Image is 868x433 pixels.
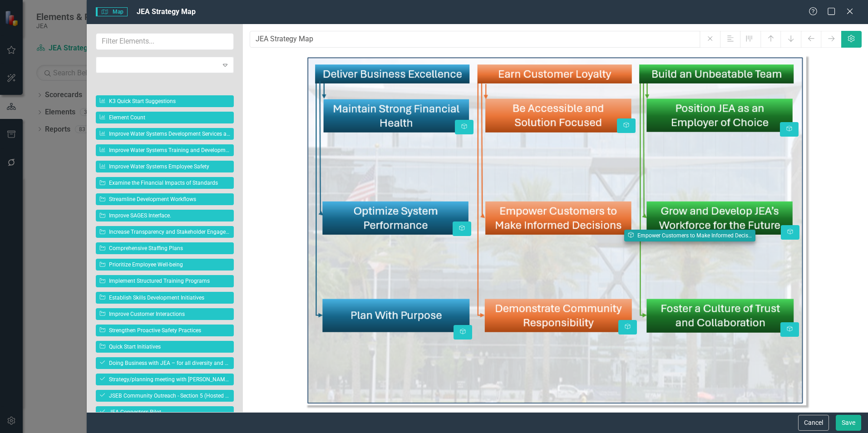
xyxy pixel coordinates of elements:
a: JEA Connectors Pilot [96,406,234,418]
a: Improve Water Systems Employee Safety [96,161,234,172]
a: Element Count [96,112,234,123]
a: Quick Start Initiatives [96,341,234,353]
button: No elements selected [740,31,761,48]
a: Implement Structured Training Programs [96,275,234,287]
a: Strengthen Proactive Safety Practices [96,325,234,336]
button: No elements selected [700,31,720,48]
span: Map [96,7,127,16]
a: Empower Customers to Make Informed Decisions [624,230,755,241]
a: Streamline Development Workflows [96,193,234,205]
button: Save [836,415,861,431]
a: Comprehensive Staffing Plans [96,242,234,254]
span: JEA Strategy Map [137,7,196,16]
a: Doing Business with JEA – for all diversity and JSEB Suppliers (Host by JEA [96,357,234,369]
button: Cancel [798,415,829,431]
a: Improve Customer Interactions [96,308,234,320]
a: Examine the Financial Impacts of Standards [96,177,234,189]
img: JEA Strategy Map [305,54,806,405]
a: Improve Water Systems Training and Development [96,144,234,156]
button: No elements selected [801,31,822,48]
a: Improve SAGES Interface. [96,210,234,221]
input: Name [250,31,700,48]
button: No elements selected [780,31,801,48]
button: No elements selected [760,31,781,48]
a: Improve Water Systems Development Services and Standards [96,128,234,140]
button: No elements selected [720,31,741,48]
a: Establish Skills Development Initiatives [96,292,234,304]
a: K3 Quick Start Suggestions [96,95,234,107]
a: JSEB Community Outreach - Section 5 (Hosted by COJ) [96,390,234,402]
a: Strategy/planning meeting with [PERSON_NAME], Director of COJ JSEB Program [96,374,234,385]
input: Filter Elements... [96,33,234,50]
a: Prioritize Employee Well-being [96,259,234,271]
button: No elements selected [821,31,842,48]
a: Increase Transparency and Stakeholder Engagement [96,226,234,238]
